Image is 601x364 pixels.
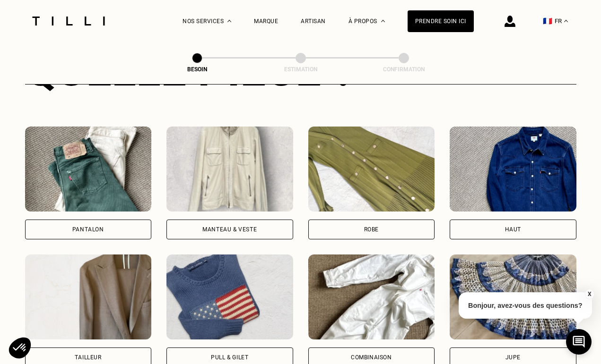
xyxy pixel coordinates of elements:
[450,127,576,212] img: Tilli retouche votre Haut
[166,254,293,339] img: Tilli retouche votre Pull & gilet
[166,127,293,212] img: Tilli retouche votre Manteau & Veste
[72,227,104,232] div: Pantalon
[254,18,278,25] a: Marque
[450,254,576,339] img: Tilli retouche votre Jupe
[564,20,568,22] img: menu déroulant
[150,66,244,73] div: Besoin
[357,66,451,73] div: Confirmation
[381,20,385,22] img: Menu déroulant à propos
[505,16,515,27] img: icône connexion
[227,20,231,22] img: Menu déroulant
[408,10,474,32] a: Prendre soin ici
[253,66,348,73] div: Estimation
[75,355,102,360] div: Tailleur
[202,227,257,232] div: Manteau & Veste
[351,355,392,360] div: Combinaison
[584,289,594,299] button: X
[308,127,435,212] img: Tilli retouche votre Robe
[505,227,521,232] div: Haut
[505,355,521,360] div: Jupe
[459,292,592,319] p: Bonjour, avez-vous des questions?
[25,127,152,212] img: Tilli retouche votre Pantalon
[211,355,248,360] div: Pull & gilet
[29,17,108,25] img: Logo du service de couturière Tilli
[364,227,379,232] div: Robe
[301,18,326,25] a: Artisan
[25,254,152,339] img: Tilli retouche votre Tailleur
[308,254,435,339] img: Tilli retouche votre Combinaison
[543,17,552,25] span: 🇫🇷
